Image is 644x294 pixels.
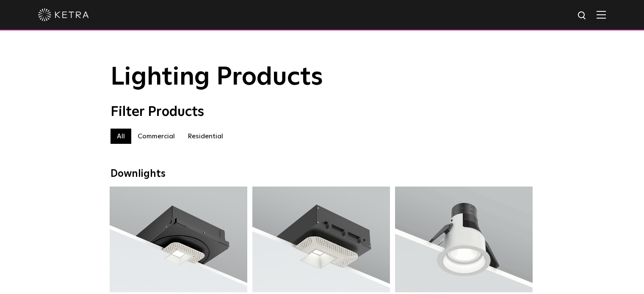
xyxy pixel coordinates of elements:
[38,8,89,21] img: ketra-logo-2019-white
[181,129,229,144] label: Residential
[577,11,588,21] img: search icon
[111,65,323,90] span: Lighting Products
[111,104,534,120] div: Filter Products
[597,11,606,19] img: Hamburger%20Nav.svg
[111,129,131,144] label: All
[111,168,534,180] div: Downlights
[131,129,181,144] label: Commercial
